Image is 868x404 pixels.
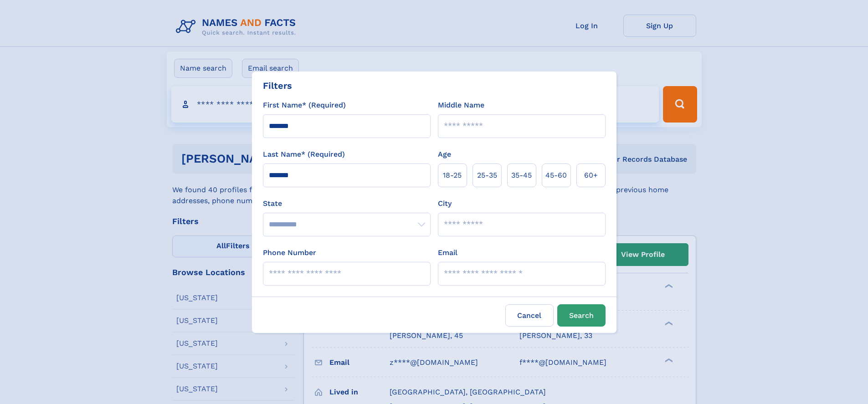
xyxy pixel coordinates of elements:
[557,304,606,327] button: Search
[438,100,484,111] label: Middle Name
[263,149,345,160] label: Last Name* (Required)
[263,79,292,92] div: Filters
[263,100,346,111] label: First Name* (Required)
[263,247,316,258] label: Phone Number
[443,170,462,181] span: 18‑25
[438,198,452,209] label: City
[545,170,567,181] span: 45‑60
[505,304,554,327] label: Cancel
[438,149,451,160] label: Age
[584,170,598,181] span: 60+
[263,198,431,209] label: State
[438,247,457,258] label: Email
[511,170,532,181] span: 35‑45
[477,170,497,181] span: 25‑35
